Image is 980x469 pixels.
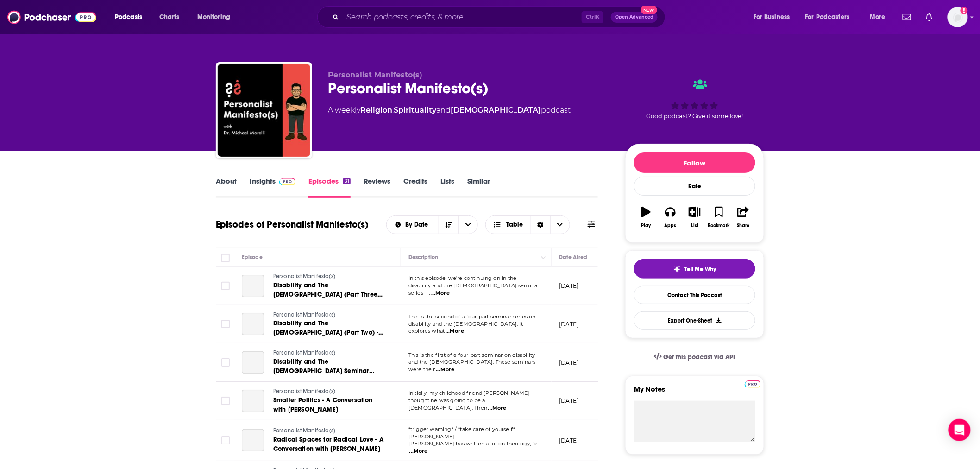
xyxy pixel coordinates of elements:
span: *trigger warning* / *take care of yourself*[PERSON_NAME] [408,426,515,440]
span: Initially, my childhood friend [PERSON_NAME] [408,390,530,396]
span: ...More [436,366,454,374]
span: Personalist Manifesto(s) [328,70,422,79]
label: My Notes [634,385,755,401]
span: Personalist Manifesto(s) [273,388,335,394]
span: In this episode, we’re continuing on in the [408,275,516,281]
span: Disability and The [DEMOGRAPHIC_DATA] (Part Three) - Mutualistic Ministry with [PERSON_NAME] [273,281,384,317]
span: Table [507,222,523,228]
p: [DATE] [559,397,579,405]
div: Date Aired [559,252,587,263]
a: Personalist Manifesto(s) [273,273,384,281]
span: thought he was going to be a [DEMOGRAPHIC_DATA]. Then [408,397,487,411]
div: Bookmark [708,223,730,228]
button: Bookmark [707,201,731,234]
span: Personalist Manifesto(s) [273,349,335,356]
span: For Podcasters [805,11,850,24]
button: open menu [863,10,897,25]
a: Pro website [745,379,761,388]
a: Similar [467,177,490,198]
div: List [691,223,698,228]
span: Logged in as eerdmans [948,7,968,27]
a: About [216,177,237,198]
div: Play [641,223,651,228]
a: Lists [440,177,454,198]
button: open menu [747,10,802,25]
span: Toggle select row [221,320,230,328]
button: Apps [658,201,682,234]
span: Disability and The [DEMOGRAPHIC_DATA] (Part Two) - What is a Human? with [PERSON_NAME] [273,319,383,355]
div: Open Intercom Messenger [949,419,971,441]
div: Description [408,252,438,263]
a: Show notifications dropdown [922,9,936,25]
button: open menu [458,216,477,234]
p: [DATE] [559,437,579,444]
a: Credits [403,177,427,198]
button: open menu [108,10,154,25]
div: Rate [634,177,755,196]
span: More [870,11,886,24]
span: Get this podcast via API [664,353,735,361]
a: Spirituality [394,106,436,114]
span: disability and the [DEMOGRAPHIC_DATA]. It explores what [408,321,523,335]
a: Reviews [364,177,390,198]
span: disability and the [DEMOGRAPHIC_DATA] seminar series—t [408,282,540,296]
a: Religion [360,106,392,114]
span: Radical Spaces for Radical Love - A Conversation with [PERSON_NAME] [273,436,383,453]
a: Disability and The [DEMOGRAPHIC_DATA] (Part Two) - What is a Human? with [PERSON_NAME] [273,319,384,337]
h2: Choose List sort [386,215,478,234]
svg: Add a profile image [961,7,968,14]
button: Show profile menu [948,7,968,27]
a: Personalist Manifesto(s) [273,311,384,319]
span: Good podcast? Give it some love! [646,113,743,120]
span: New [641,6,658,14]
div: Search podcasts, credits, & more... [326,6,674,28]
img: Podchaser - Follow, Share and Rate Podcasts [7,8,96,26]
button: List [683,201,707,234]
button: Open AdvancedNew [611,12,658,23]
button: Export One-Sheet [634,311,755,330]
span: This is the first of a four-part seminar on disability [408,352,535,358]
div: Share [737,223,749,228]
a: Show notifications dropdown [899,9,915,25]
span: Personalist Manifesto(s) [273,427,335,434]
button: open menu [191,10,242,25]
span: Disability and The [DEMOGRAPHIC_DATA] Seminar (Part One) - Before There Was a Word with [DEMOGRAP... [273,358,375,403]
button: Play [634,201,658,234]
span: [PERSON_NAME] has written a lot on theology, fe [408,440,538,447]
button: open menu [799,10,863,25]
button: Choose View [485,215,570,234]
span: Podcasts [115,11,142,24]
span: Personalist Manifesto(s) [273,273,335,279]
span: Smaller Politics - A Conversation with [PERSON_NAME] [273,396,373,413]
button: Share [731,201,755,234]
p: [DATE] [559,282,579,290]
a: [DEMOGRAPHIC_DATA] [451,106,541,114]
a: Episodes31 [308,177,351,198]
span: Charts [159,11,179,24]
span: and the [DEMOGRAPHIC_DATA]. These seminars were the r [408,359,535,373]
button: Follow [634,152,755,173]
span: ...More [431,290,450,297]
p: [DATE] [559,359,579,367]
div: Good podcast? Give it some love! [625,70,764,128]
img: Personalist Manifesto(s) [218,64,310,157]
span: Open Advanced [615,15,653,19]
span: Tell Me Why [685,266,716,273]
span: Toggle select row [221,358,230,367]
span: Personalist Manifesto(s) [273,311,335,318]
a: Radical Spaces for Radical Love - A Conversation with [PERSON_NAME] [273,435,384,454]
span: This is the second of a four-part seminar series on [408,313,536,320]
span: Monitoring [197,11,230,24]
span: Toggle select row [221,397,230,405]
a: InsightsPodchaser Pro [250,177,295,198]
div: Episode [242,252,263,263]
span: ...More [488,405,507,412]
span: , [392,106,394,114]
img: User Profile [948,7,968,27]
div: Apps [665,223,677,228]
a: Get this podcast via API [647,346,743,368]
img: Podchaser Pro [745,380,761,388]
